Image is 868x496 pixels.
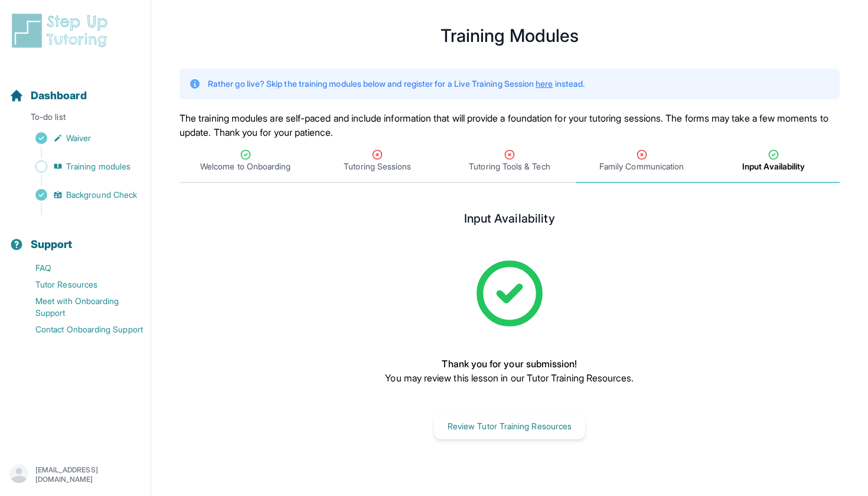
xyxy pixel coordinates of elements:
[9,87,87,104] a: Dashboard
[536,79,553,89] a: here
[66,132,91,144] span: Waiver
[31,87,87,104] span: Dashboard
[66,189,137,201] span: Background Check
[469,161,550,172] span: Tutoring Tools & Tech
[200,161,291,172] span: Welcome to Onboarding
[9,321,151,338] a: Contact Onboarding Support
[434,420,585,432] a: Review Tutor Training Resources
[180,139,840,183] nav: Tabs
[9,276,151,293] a: Tutor Resources
[9,260,151,276] a: FAQ
[35,465,141,484] p: [EMAIL_ADDRESS][DOMAIN_NAME]
[5,217,146,257] button: Support
[464,211,555,230] h2: Input Availability
[9,158,151,175] a: Training modules
[66,161,130,172] span: Training modules
[9,12,115,50] img: logo
[9,464,141,485] button: [EMAIL_ADDRESS][DOMAIN_NAME]
[434,413,585,439] button: Review Tutor Training Resources
[5,111,146,128] p: To-do list
[5,68,146,109] button: Dashboard
[9,130,151,146] a: Waiver
[9,187,151,203] a: Background Check
[31,236,73,253] span: Support
[742,161,805,172] span: Input Availability
[344,161,411,172] span: Tutoring Sessions
[385,357,634,371] p: Thank you for your submission!
[208,78,585,90] p: Rather go live? Skip the training modules below and register for a Live Training Session instead.
[9,293,151,321] a: Meet with Onboarding Support
[180,28,840,43] h1: Training Modules
[599,161,684,172] span: Family Communication
[180,111,840,139] p: The training modules are self-paced and include information that will provide a foundation for yo...
[385,371,634,385] p: You may review this lesson in our Tutor Training Resources.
